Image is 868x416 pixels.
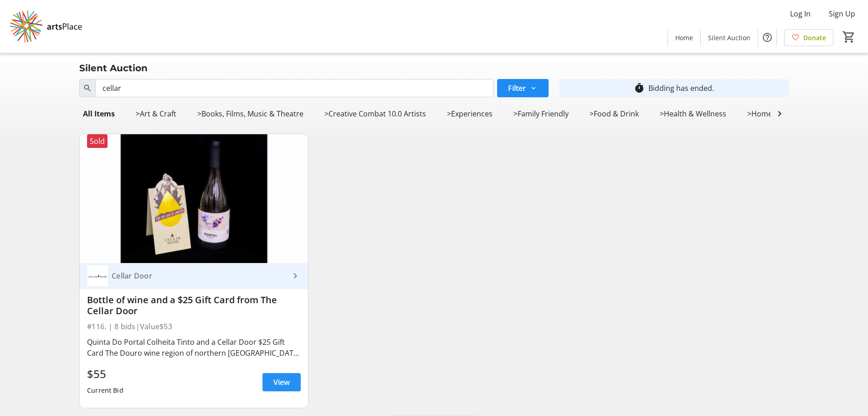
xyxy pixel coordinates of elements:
div: Current Bid [87,382,123,399]
div: >Family Friendly [510,105,572,123]
div: >Experiences [443,105,496,123]
mat-icon: keyboard_arrow_right [290,270,301,281]
a: Donate [784,29,833,46]
a: Cellar DoorCellar Door [80,263,308,289]
mat-icon: timer_outline [634,83,645,94]
span: Filter [508,83,526,94]
div: Cellar Door [108,271,290,280]
a: Home [668,29,700,46]
div: #116. | 8 bids | Value $53 [87,320,301,333]
div: >Food & Drink [586,105,642,123]
div: >Creative Combat 10.0 Artists [321,105,430,123]
span: View [273,377,290,388]
div: $55 [87,366,123,382]
button: Help [758,28,776,47]
button: Cart [841,29,857,45]
div: All Items [79,105,118,123]
div: Silent Auction [74,61,153,75]
span: Silent Auction [708,33,750,42]
span: Sign Up [829,8,855,19]
img: Cellar Door [87,265,108,286]
div: Bottle of wine and a $25 Gift Card from The Cellar Door [87,295,301,316]
img: Bottle of wine and a $25 Gift Card from The Cellar Door [80,134,308,263]
span: Home [675,33,693,42]
div: Quinta Do Portal Colheita Tinto and a Cellar Door $25 Gift Card The Douro wine region of northern... [87,337,301,358]
div: >Home & Design [744,105,809,123]
div: >Health & Wellness [656,105,730,123]
div: Sold [87,134,108,148]
div: >Art & Craft [132,105,180,123]
input: Try searching by item name, number, or sponsor [95,79,493,97]
a: View [262,373,301,391]
button: Filter [497,79,549,97]
img: artsPlace's Logo [5,4,87,49]
button: Sign Up [822,6,863,21]
div: >Books, Films, Music & Theatre [194,105,307,123]
div: Bidding has ended. [648,83,714,94]
button: Log In [783,6,818,21]
a: Silent Auction [701,29,758,46]
span: Log In [790,8,811,19]
span: Donate [803,33,826,42]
